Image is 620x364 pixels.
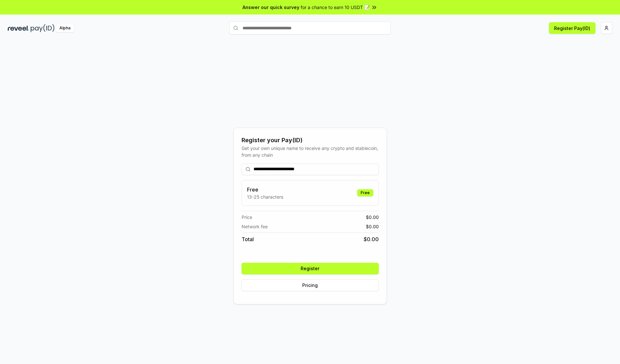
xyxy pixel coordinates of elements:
[243,4,299,11] span: Answer our quick survey
[242,136,379,145] div: Register your Pay(ID)
[357,189,373,196] div: Free
[242,145,379,158] div: Get your own unique name to receive any crypto and stablecoin, from any chain
[242,263,379,274] button: Register
[31,24,55,32] img: pay_id
[242,235,254,243] span: Total
[366,214,379,221] span: $ 0.00
[366,223,379,230] span: $ 0.00
[247,186,283,193] h3: Free
[56,24,74,32] div: Alpha
[242,280,379,291] button: Pricing
[242,223,268,230] span: Network fee
[8,24,29,32] img: reveel_dark
[364,235,379,243] span: $ 0.00
[301,4,370,11] span: for a chance to earn 10 USDT 📝
[549,22,595,34] button: Register Pay(ID)
[247,193,283,200] p: 13-25 characters
[242,214,252,221] span: Price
